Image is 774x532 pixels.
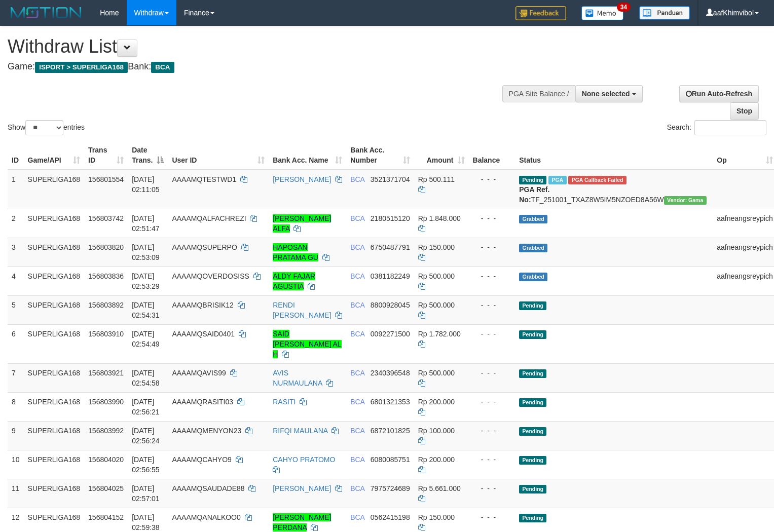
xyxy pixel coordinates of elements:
[639,6,690,20] img: panduan.png
[132,398,160,416] span: [DATE] 02:56:21
[8,141,24,170] th: ID
[473,300,511,310] div: - - -
[418,243,455,251] span: Rp 150.000
[273,427,327,435] a: RIFQI MAULANA
[519,244,547,252] span: Grabbed
[25,120,63,135] select: Showentries
[8,267,24,295] td: 4
[519,185,549,204] b: PGA Ref. No:
[132,214,160,233] span: [DATE] 02:51:47
[350,272,364,280] span: BCA
[168,141,269,170] th: User ID: activate to sort column ascending
[473,271,511,281] div: - - -
[346,141,414,170] th: Bank Acc. Number: activate to sort column ascending
[88,484,124,492] span: 156804025
[371,455,410,464] span: Copy 6080085751 to clipboard
[273,214,331,233] a: [PERSON_NAME] ALFA
[8,170,24,209] td: 1
[172,427,241,435] span: AAAAMQMENYON23
[730,102,759,120] a: Stop
[8,363,24,392] td: 7
[473,483,511,493] div: - - -
[88,330,124,338] span: 156803910
[568,176,626,184] span: PGA Error
[694,120,766,135] input: Search:
[84,141,128,170] th: Trans ID: activate to sort column ascending
[88,272,124,280] span: 156803836
[132,330,160,348] span: [DATE] 02:54:49
[679,85,759,102] a: Run Auto-Refresh
[24,392,85,421] td: SUPERLIGA168
[519,398,546,407] span: Pending
[371,175,410,183] span: Copy 3521371704 to clipboard
[8,209,24,238] td: 2
[172,330,235,338] span: AAAAMQSAID0401
[418,369,455,377] span: Rp 500.000
[473,174,511,184] div: - - -
[473,213,511,223] div: - - -
[273,272,315,290] a: ALDY FAJAR AGUSTIA
[371,330,410,338] span: Copy 0092271500 to clipboard
[24,363,85,392] td: SUPERLIGA168
[350,513,364,521] span: BCA
[88,398,124,406] span: 156803990
[273,330,341,358] a: SAID [PERSON_NAME] AL H
[172,484,244,492] span: AAAAMQSAUDADE88
[519,514,546,522] span: Pending
[8,120,85,135] label: Show entries
[24,238,85,267] td: SUPERLIGA168
[24,267,85,295] td: SUPERLIGA168
[24,209,85,238] td: SUPERLIGA168
[418,214,461,222] span: Rp 1.848.000
[575,85,643,102] button: None selected
[132,175,160,194] span: [DATE] 02:11:05
[88,513,124,521] span: 156804152
[8,62,506,72] h4: Game: Bank:
[519,456,546,465] span: Pending
[273,243,318,261] a: HAPOSAN PRATAMA GU
[172,398,233,406] span: AAAAMQRASITI03
[273,175,331,183] a: [PERSON_NAME]
[350,398,364,406] span: BCA
[519,330,546,339] span: Pending
[172,243,237,251] span: AAAAMQSUPERPO
[172,455,231,464] span: AAAAMQCAHYO9
[418,427,455,435] span: Rp 100.000
[519,273,547,281] span: Grabbed
[172,214,246,222] span: AAAAMQALFACHREZI
[473,454,511,465] div: - - -
[418,330,461,338] span: Rp 1.782.000
[172,301,233,309] span: AAAAMQBRISIK12
[273,455,335,464] a: CAHYO PRATOMO
[473,512,511,522] div: - - -
[273,301,331,319] a: RENDI [PERSON_NAME]
[371,272,410,280] span: Copy 0381182249 to clipboard
[418,513,455,521] span: Rp 150.000
[24,324,85,363] td: SUPERLIGA168
[8,479,24,508] td: 11
[24,170,85,209] td: SUPERLIGA168
[132,272,160,290] span: [DATE] 02:53:29
[667,120,766,135] label: Search:
[132,369,160,387] span: [DATE] 02:54:58
[172,513,240,521] span: AAAAMQANALKOO0
[371,484,410,492] span: Copy 7975724689 to clipboard
[371,301,410,309] span: Copy 8800928045 to clipboard
[519,176,546,184] span: Pending
[8,392,24,421] td: 8
[350,427,364,435] span: BCA
[88,301,124,309] span: 156803892
[24,141,85,170] th: Game/API: activate to sort column ascending
[371,513,410,521] span: Copy 0562415198 to clipboard
[269,141,346,170] th: Bank Acc. Name: activate to sort column ascending
[515,170,713,209] td: TF_251001_TXAZ8W5IM5NZOED8A56W
[519,215,547,223] span: Grabbed
[350,243,364,251] span: BCA
[35,62,128,73] span: ISPORT > SUPERLIGA168
[88,214,124,222] span: 156803742
[371,427,410,435] span: Copy 6872101825 to clipboard
[8,5,85,20] img: MOTION_logo.png
[8,238,24,267] td: 3
[132,455,160,474] span: [DATE] 02:56:55
[8,36,506,57] h1: Withdraw List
